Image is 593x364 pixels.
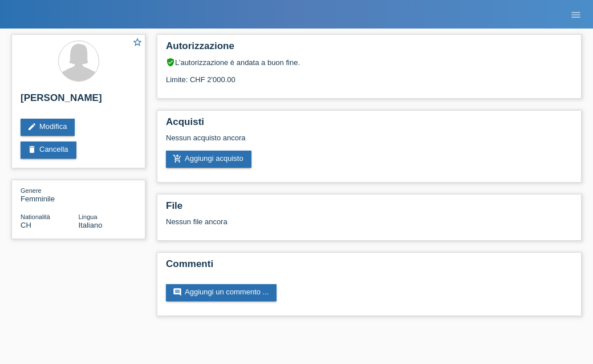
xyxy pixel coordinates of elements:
h2: Commenti [166,258,572,276]
i: edit [27,122,36,131]
div: L’autorizzazione è andata a buon fine. [166,58,572,67]
h2: Autorizzazione [166,41,572,58]
a: commentAggiungi un commento ... [166,284,277,301]
h2: [PERSON_NAME] [21,92,136,110]
div: Limite: CHF 2'000.00 [166,67,572,84]
h2: Acquisti [166,116,572,134]
span: Italiano [79,221,103,229]
a: menu [564,11,587,18]
a: deleteCancella [21,141,76,159]
span: Lingua [79,213,98,220]
div: Nessun acquisto ancora [166,134,572,151]
i: menu [570,9,582,21]
h2: File [166,200,572,217]
i: add_shopping_cart [173,154,182,163]
div: Femminile [21,186,79,203]
span: Genere [21,187,42,194]
a: star_border [132,37,143,49]
a: editModifica [21,119,75,136]
i: verified_user [166,58,175,67]
a: add_shopping_cartAggiungi acquisto [166,151,251,168]
span: Nationalità [21,213,50,220]
div: Nessun file ancora [166,217,457,226]
i: delete [27,145,36,154]
i: star_border [132,37,143,47]
span: Svizzera [21,221,31,229]
i: comment [173,288,182,297]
